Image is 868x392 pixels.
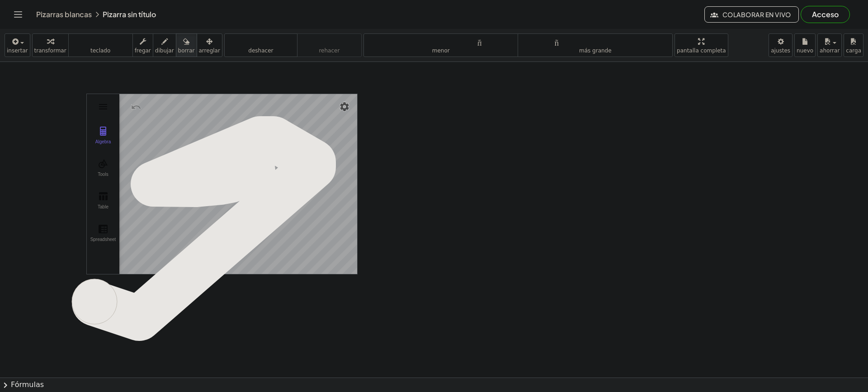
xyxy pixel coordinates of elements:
[178,47,195,54] font: borrar
[801,6,850,23] button: Acceso
[817,33,842,57] button: ahorrar
[248,47,273,54] font: deshacer
[846,47,861,54] font: carga
[579,47,612,54] font: más grande
[11,7,25,22] button: Cambiar navegación
[32,33,69,57] button: transformar
[675,33,728,57] button: pantalla completa
[11,380,44,389] font: Fórmulas
[132,33,153,57] button: fregar
[34,47,66,54] font: transformar
[319,47,340,54] font: rehacer
[363,33,519,57] button: tamaño_del_formatomenor
[299,37,359,46] font: rehacer
[432,47,450,54] font: menor
[153,33,176,57] button: dibujar
[794,33,816,57] button: nuevo
[722,10,791,19] font: Colaborar en vivo
[771,47,790,54] font: ajustes
[518,33,673,57] button: tamaño_del_formatomás grande
[135,47,151,54] font: fregar
[704,6,799,23] button: Colaborar en vivo
[68,33,133,57] button: tecladoteclado
[297,33,362,57] button: rehacerrehacer
[797,47,813,54] font: nuevo
[197,33,222,57] button: arreglar
[844,33,863,57] button: carga
[366,37,516,46] font: tamaño_del_formato
[71,37,131,46] font: teclado
[155,47,174,54] font: dibujar
[90,47,110,54] font: teclado
[812,9,839,19] font: Acceso
[677,47,726,54] font: pantalla completa
[36,10,92,19] a: Pizarras blancas
[520,37,670,46] font: tamaño_del_formato
[226,37,295,46] font: deshacer
[820,47,840,54] font: ahorrar
[224,33,297,57] button: deshacerdeshacer
[176,33,197,57] button: borrar
[199,47,220,54] font: arreglar
[7,47,28,54] font: insertar
[5,33,30,57] button: insertar
[769,33,793,57] button: ajustes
